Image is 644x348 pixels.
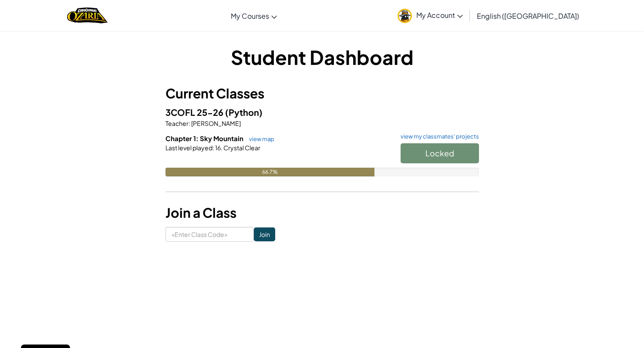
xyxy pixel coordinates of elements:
span: Teacher [165,119,189,127]
span: Crystal Clear [223,144,260,152]
span: (Python) [225,107,263,118]
a: view map [245,135,274,142]
img: avatar [398,9,412,23]
input: <Enter Class Code> [165,227,254,242]
a: view my classmates' projects [396,134,479,139]
span: Chapter 1: Sky Mountain [165,134,245,142]
span: English ([GEOGRAPHIC_DATA]) [477,11,579,20]
span: : [212,144,214,152]
span: [PERSON_NAME] [190,119,241,127]
span: 16. [214,144,223,152]
a: English ([GEOGRAPHIC_DATA]) [472,4,583,27]
span: Last level played [165,144,212,152]
a: Ozaria by CodeCombat logo [67,7,108,24]
h3: Current Classes [165,84,479,103]
input: Join [254,227,275,241]
a: My Account [393,2,467,29]
div: 66.7% [165,168,374,176]
img: Home [67,7,108,24]
span: My Courses [231,11,269,20]
a: My Courses [226,4,281,27]
h1: Student Dashboard [165,44,479,71]
h3: Join a Class [165,203,479,223]
span: My Account [416,10,463,20]
span: : [189,119,190,127]
span: 3COFL 25-26 [165,107,225,118]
